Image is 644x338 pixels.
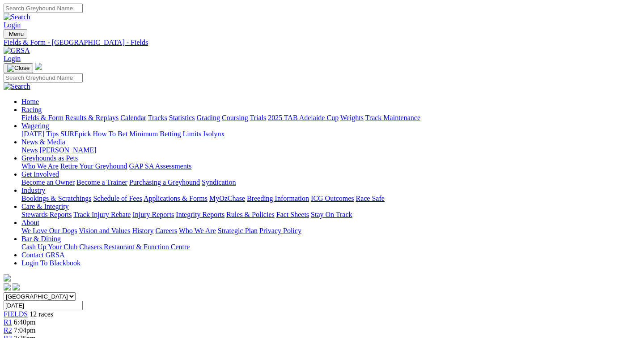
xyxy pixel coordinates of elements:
a: Coursing [222,114,248,121]
a: Wagering [21,122,49,130]
a: R1 [4,318,12,326]
a: How To Bet [93,130,128,138]
input: Search [4,4,83,13]
a: Chasers Restaurant & Function Centre [79,243,190,251]
a: Minimum Betting Limits [129,130,201,138]
a: Bookings & Scratchings [21,195,91,202]
a: Login [4,55,21,62]
a: Stay On Track [311,211,352,218]
a: Results & Replays [65,114,119,121]
div: Greyhounds as Pets [21,162,640,170]
button: Toggle navigation [4,63,33,73]
a: Careers [155,227,177,234]
a: SUREpick [60,130,91,138]
div: News & Media [21,146,640,154]
a: Trials [250,114,266,121]
div: Get Involved [21,178,640,186]
a: FIELDS [4,310,28,318]
a: Purchasing a Greyhound [129,178,200,186]
img: facebook.svg [4,283,11,290]
a: Calendar [120,114,146,121]
a: ICG Outcomes [311,195,354,202]
img: logo-grsa-white.png [35,63,42,70]
a: Rules & Policies [226,211,275,218]
a: Breeding Information [247,195,309,202]
a: [DATE] Tips [21,130,59,138]
span: Menu [9,30,24,37]
a: Race Safe [356,195,384,202]
a: Fields & Form [21,114,64,121]
a: Tracks [148,114,167,121]
div: Bar & Dining [21,243,640,251]
a: Greyhounds as Pets [21,154,78,162]
a: Login [4,21,21,29]
a: MyOzChase [209,195,245,202]
a: Isolynx [203,130,225,138]
img: twitter.svg [13,283,20,290]
a: Retire Your Greyhound [60,162,127,170]
a: Integrity Reports [176,211,225,218]
div: Industry [21,195,640,203]
a: Bar & Dining [21,235,61,243]
input: Search [4,73,83,82]
img: Search [4,82,30,91]
a: Contact GRSA [21,251,64,259]
a: Home [21,98,39,105]
a: [PERSON_NAME] [39,146,96,154]
a: News & Media [21,138,65,146]
a: Who We Are [21,162,59,170]
a: R2 [4,326,12,334]
div: Racing [21,114,640,122]
input: Select date [4,301,83,310]
a: We Love Our Dogs [21,227,77,234]
button: Toggle navigation [4,29,27,39]
img: GRSA [4,47,30,55]
a: Strategic Plan [218,227,258,234]
a: History [132,227,153,234]
a: Login To Blackbook [21,259,80,267]
div: Wagering [21,130,640,138]
a: 2025 TAB Adelaide Cup [268,114,339,121]
a: Applications & Forms [144,195,208,202]
a: Become a Trainer [76,178,127,186]
span: 12 races [30,310,53,318]
a: Racing [21,106,42,113]
img: logo-grsa-white.png [4,274,11,282]
a: Injury Reports [132,211,174,218]
div: About [21,227,640,235]
a: Track Injury Rebate [73,211,131,218]
a: About [21,219,39,226]
a: Privacy Policy [259,227,301,234]
a: Weights [340,114,364,121]
a: Track Maintenance [365,114,420,121]
a: Industry [21,186,45,194]
a: Get Involved [21,170,59,178]
a: Fields & Form - [GEOGRAPHIC_DATA] - Fields [4,39,640,47]
a: GAP SA Assessments [129,162,192,170]
a: Schedule of Fees [93,195,142,202]
a: Stewards Reports [21,211,72,218]
a: Grading [197,114,220,121]
a: Vision and Values [79,227,130,234]
img: Close [7,65,30,72]
a: Fact Sheets [276,211,309,218]
a: Care & Integrity [21,203,69,210]
span: 6:40pm [14,318,36,326]
span: 7:04pm [14,326,36,334]
a: Cash Up Your Club [21,243,77,251]
div: Care & Integrity [21,211,640,219]
a: Statistics [169,114,195,121]
a: Who We Are [179,227,216,234]
a: Syndication [202,178,236,186]
a: Become an Owner [21,178,75,186]
a: News [21,146,38,154]
img: Search [4,13,30,21]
